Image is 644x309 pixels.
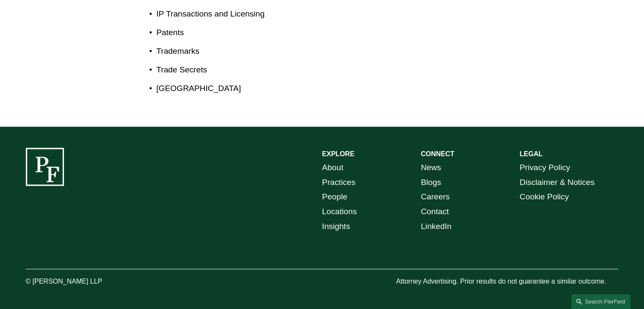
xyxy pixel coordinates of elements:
[520,150,542,157] strong: LEGAL
[396,276,618,288] p: Attorney Advertising. Prior results do not guarantee a similar outcome.
[156,63,322,77] p: Trade Secrets
[421,175,441,190] a: Blogs
[322,150,354,157] strong: EXPLORE
[322,204,357,219] a: Locations
[322,190,348,204] a: People
[26,276,149,288] p: © [PERSON_NAME] LLP
[421,160,441,175] a: News
[156,44,322,59] p: Trademarks
[421,204,449,219] a: Contact
[421,219,452,234] a: LinkedIn
[156,81,322,96] p: [GEOGRAPHIC_DATA]
[322,160,343,175] a: About
[520,190,569,204] a: Cookie Policy
[322,219,350,234] a: Insights
[571,294,630,309] a: Search this site
[156,25,322,40] p: Patents
[421,150,454,157] strong: CONNECT
[421,190,450,204] a: Careers
[156,7,322,22] p: IP Transactions and Licensing
[520,160,570,175] a: Privacy Policy
[322,175,356,190] a: Practices
[520,175,594,190] a: Disclaimer & Notices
